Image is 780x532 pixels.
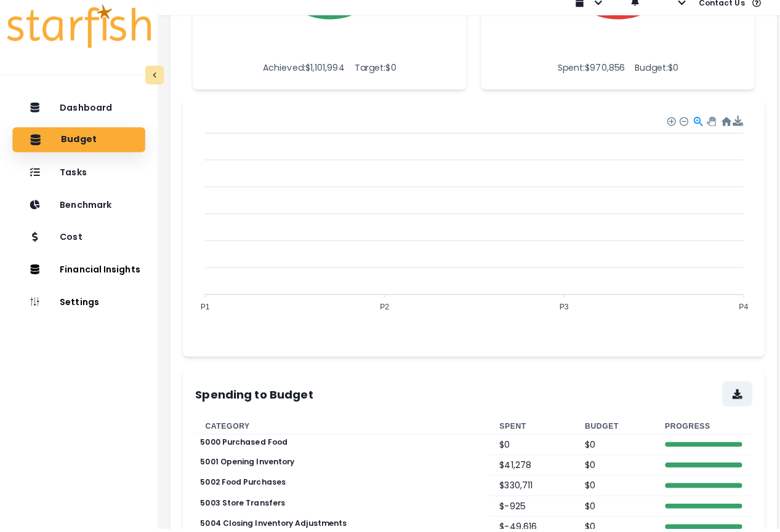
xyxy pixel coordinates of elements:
p: 5001 Opening Inventory [198,461,291,470]
button: Dashboard [12,103,143,128]
td: $ 0 [568,459,646,479]
td: $ 0 [568,439,646,459]
p: 5004 Closing Inventory Adjustments [198,522,342,531]
div: Zoom Out [670,124,679,133]
tspan: P1 [198,308,207,317]
td: $ 330,711 [483,479,568,499]
button: Financial Insights [12,263,143,288]
td: $ 41,278 [483,459,568,479]
div: Selection Zoom [684,124,694,134]
p: Budget: $ 0 [627,70,670,83]
p: 5003 Store Transfers [198,502,281,510]
p: Tasks [59,175,86,185]
div: Menu [724,124,734,134]
th: Category [193,423,483,439]
td: $ 0 [568,479,646,499]
td: $ -925 [483,499,568,520]
img: Download undefined [724,124,734,134]
button: Benchmark [12,199,143,224]
th: Progress [647,423,743,439]
button: Tasks [12,167,143,192]
th: Spent [483,423,568,439]
p: 5000 Purchased Food [198,442,284,450]
div: Reset Zoom [712,124,722,134]
p: Target: $ 0 [350,70,392,83]
p: Spent: $ 970,856 [551,70,617,83]
button: Cost [12,231,143,256]
div: Panning [698,125,706,132]
p: 5002 Food Purchases [198,482,282,490]
td: $ 0 [483,439,568,459]
p: Budget [60,142,95,153]
th: Budget [568,423,646,439]
p: Achieved: $ 1,101,994 [260,70,340,83]
p: Spending to Budget [193,391,309,407]
button: Budget [12,135,143,160]
td: $ 0 [568,499,646,520]
tspan: P2 [376,308,385,317]
p: Dashboard [59,111,111,121]
tspan: P3 [553,308,562,317]
p: Benchmark [59,207,110,217]
button: Settings [12,295,143,320]
div: Zoom In [658,124,667,133]
tspan: P4 [730,308,739,317]
p: Cost [59,239,81,249]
